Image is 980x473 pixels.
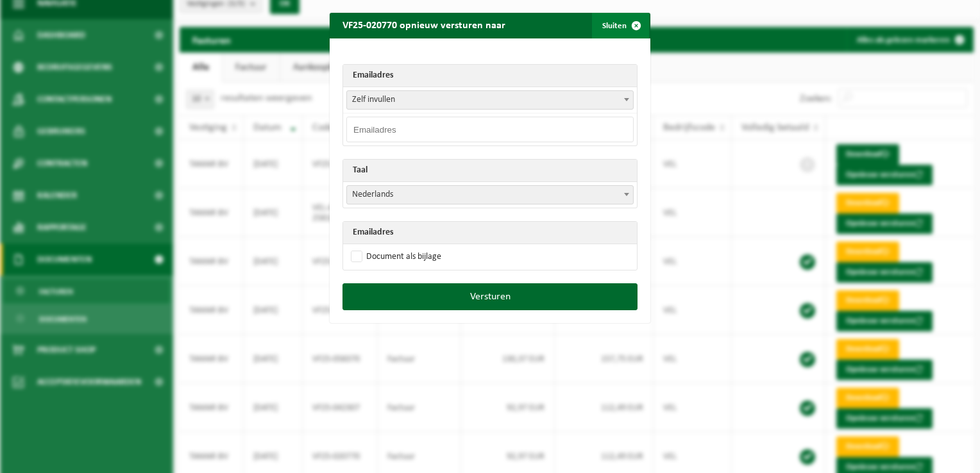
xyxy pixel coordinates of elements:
[348,247,441,267] label: Document als bijlage
[343,65,637,87] th: Emailadres
[343,160,637,182] th: Taal
[592,13,649,38] button: Sluiten
[346,185,634,204] span: Nederlands
[343,222,637,244] th: Emailadres
[346,90,634,110] span: Zelf invullen
[347,91,633,109] span: Zelf invullen
[346,117,634,142] input: Emailadres
[347,186,633,204] span: Nederlands
[342,283,638,310] button: Versturen
[330,13,518,37] h2: VF25-020770 opnieuw versturen naar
